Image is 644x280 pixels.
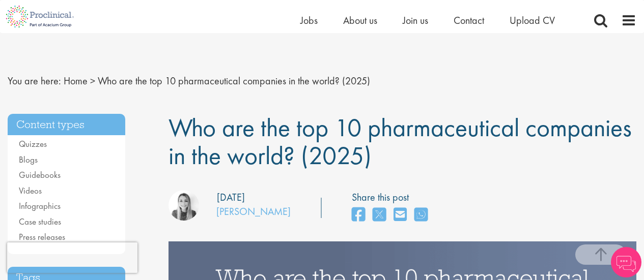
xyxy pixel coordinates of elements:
img: Hannah Burke [169,190,199,221]
a: Videos [19,185,42,196]
a: share on whats app [414,204,428,226]
a: About us [343,14,377,27]
span: Who are the top 10 pharmaceutical companies in the world? (2025) [98,74,370,87]
label: Share this post [352,190,433,205]
iframe: reCAPTCHA [7,242,137,273]
a: share on facebook [352,204,365,226]
a: share on twitter [373,204,386,226]
span: You are here: [8,74,61,87]
a: Guidebooks [19,169,61,180]
a: Infographics [19,200,61,211]
a: Blogs [19,154,38,165]
a: Press releases [19,231,65,242]
a: [PERSON_NAME] [216,205,291,218]
span: Who are the top 10 pharmaceutical companies in the world? (2025) [169,111,632,172]
img: Chatbot [611,247,641,277]
div: [DATE] [217,190,245,205]
a: Contact [454,14,484,27]
a: Join us [403,14,428,27]
a: Case studies [19,216,61,227]
a: Upload CV [510,14,555,27]
h3: Content types [8,114,125,136]
a: share on email [394,204,407,226]
a: Jobs [300,14,318,27]
a: Quizzes [19,138,47,149]
a: breadcrumb link [64,74,88,87]
span: > [90,74,95,87]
